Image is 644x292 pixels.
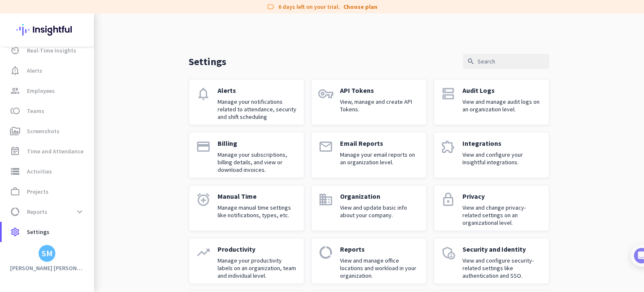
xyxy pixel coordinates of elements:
[42,233,84,267] button: Messages
[218,257,297,279] p: Manage your productivity labels on an organization, team and individual level.
[318,139,333,154] i: email
[218,245,297,253] p: Productivity
[8,68,18,78] div: V
[462,98,542,113] p: View and manage audit logs on an organization level.
[441,139,456,154] i: extension
[10,126,20,136] i: perm_media
[340,151,420,166] p: Manage your email reports on an organization level.
[218,151,297,174] p: Manage your subscriptions, billing details, and view or download invoices.
[16,68,26,78] img: Marija avatar
[434,132,549,178] a: extensionIntegrationsView and configure your Insightful integrations.
[340,245,420,253] p: Reports
[27,86,55,96] span: Employees
[27,45,76,55] span: Real-Time Insights
[10,106,20,116] i: toll
[218,98,297,121] p: Manage your notifications related to attendance, security and shift scheduling
[441,86,456,101] i: dns
[57,69,82,78] div: • 6m ago
[196,139,211,154] i: payment
[340,192,420,200] p: Organization
[2,182,94,202] a: work_outlineProjects
[189,55,226,68] p: Settings
[462,151,542,166] p: View and configure your Insightful integrations.
[343,3,377,11] a: Choose plan
[462,139,542,147] p: Integrations
[340,257,420,279] p: View and manage office locations and workload in your organization.
[27,207,47,217] span: Reports
[462,257,542,279] p: View and configure security-related settings like authentication and SSO.
[10,207,20,217] i: data_usage
[467,58,475,65] i: search
[47,254,79,260] span: Messages
[189,185,304,231] a: alarm_addManual TimeManage manual time settings like notifications, types, etc.
[57,38,85,47] div: • Just now
[62,4,107,18] h1: Messages
[27,66,42,76] span: Alerts
[2,81,94,101] a: groupEmployees
[196,245,211,260] i: trending_up
[12,30,22,40] div: M
[311,185,427,231] a: domainOrganizationView and update basic info about your company.
[27,126,60,136] span: Screenshots
[27,146,83,156] span: Time and Attendance
[72,204,87,219] button: expand_more
[28,38,55,47] div: Insightful
[196,86,211,101] i: notifications
[98,254,112,260] span: Help
[218,139,297,147] p: Billing
[27,106,44,116] span: Teams
[28,69,55,78] div: Insightful
[10,227,20,237] i: settings
[2,61,94,81] a: notification_importantAlerts
[28,30,442,37] span: Hi [PERSON_NAME], Congrats on setting up your Insightful account! 🎉 Welcome to Insightful Support...
[318,86,333,101] i: vpn_key
[10,86,20,96] i: group
[340,98,420,113] p: View, manage and create API Tokens.
[16,37,26,47] img: Marija avatar
[42,249,53,258] div: SM
[27,227,49,237] span: Settings
[2,141,94,161] a: event_noteTime and Attendance
[28,61,197,68] span: Welcome! 👋 What brings you to Insightful [DATE]?
[16,13,78,46] img: Insightful logo
[2,101,94,121] a: tollTeams
[12,254,29,260] span: Home
[2,222,94,242] a: settingsSettings
[2,121,94,141] a: perm_mediaScreenshots
[318,245,333,260] i: data_usage
[267,3,275,11] i: label
[196,192,211,207] i: alarm_add
[218,192,297,200] p: Manual Time
[462,204,542,226] p: View and change privacy-related settings on an organizational level.
[147,3,162,18] div: Close
[218,86,297,95] p: Alerts
[10,166,20,176] i: storage
[10,146,20,156] i: event_note
[12,61,22,71] div: M
[2,40,94,61] a: av_timerReal-Time Insights
[462,192,542,200] p: Privacy
[318,192,333,207] i: domain
[434,79,549,125] a: dnsAudit LogsView and manage audit logs on an organization level.
[8,37,18,47] div: V
[218,204,297,219] p: Manage manual time settings like notifications, types, etc.
[340,204,420,219] p: View and update basic info about your company.
[10,66,20,76] i: notification_important
[189,238,304,284] a: trending_upProductivityManage your productivity labels on an organization, team and individual le...
[10,45,20,55] i: av_timer
[434,185,549,231] a: lockPrivacyView and change privacy-related settings on an organizational level.
[311,132,427,178] a: emailEmail ReportsManage your email reports on an organization level.
[311,238,427,284] a: data_usageReportsView and manage office locations and workload in your organization.
[27,166,52,176] span: Activities
[311,79,427,125] a: vpn_keyAPI TokensView, manage and create API Tokens.
[27,187,49,197] span: Projects
[463,54,549,69] input: Search
[340,139,420,147] p: Email Reports
[462,86,542,95] p: Audit Logs
[126,233,168,267] button: Tasks
[84,233,126,267] button: Help
[434,238,549,284] a: admin_panel_settingsSecurity and IdentityView and configure security-related settings like authen...
[189,79,304,125] a: notificationsAlertsManage your notifications related to attendance, security and shift scheduling
[441,245,456,260] i: admin_panel_settings
[441,192,456,207] i: lock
